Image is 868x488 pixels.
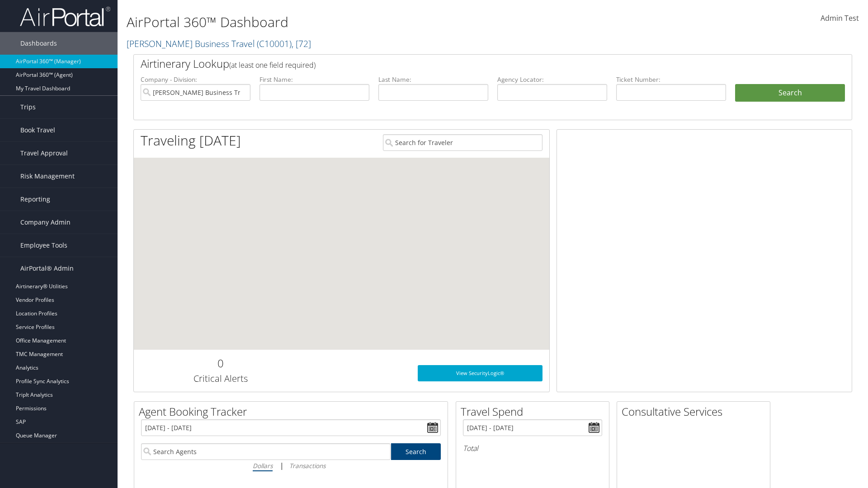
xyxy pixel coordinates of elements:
[127,38,311,50] a: [PERSON_NAME] Business Travel
[20,32,57,55] span: Dashboards
[141,131,241,150] h1: Traveling [DATE]
[497,75,607,84] label: Agency Locator:
[141,56,785,71] h2: Airtinerary Lookup
[20,257,74,280] span: AirPortal® Admin
[20,96,36,118] span: Trips
[253,461,273,470] i: Dollars
[383,134,542,151] input: Search for Traveler
[289,461,325,470] i: Transactions
[20,211,71,234] span: Company Admin
[735,84,845,102] button: Search
[461,404,609,419] h2: Travel Spend
[20,165,75,188] span: Risk Management
[229,60,316,70] span: (at least one field required)
[418,365,542,381] a: View SecurityLogic®
[139,404,448,419] h2: Agent Booking Tracker
[378,75,488,84] label: Last Name:
[821,5,859,33] a: Admin Test
[463,443,602,453] h6: Total
[141,75,250,84] label: Company - Division:
[257,38,292,50] span: ( C10001 )
[20,234,67,257] span: Employee Tools
[292,38,311,50] span: , [ 72 ]
[622,404,770,419] h2: Consultative Services
[20,142,68,164] span: Travel Approval
[616,75,726,84] label: Ticket Number:
[141,372,300,385] h3: Critical Alerts
[391,443,441,460] a: Search
[20,6,110,27] img: airportal-logo.png
[821,13,859,23] span: Admin Test
[259,75,369,84] label: First Name:
[20,119,55,141] span: Book Travel
[127,13,615,32] h1: AirPortal 360™ Dashboard
[141,460,441,471] div: |
[141,356,300,371] h2: 0
[20,188,50,211] span: Reporting
[141,443,391,460] input: Search Agents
